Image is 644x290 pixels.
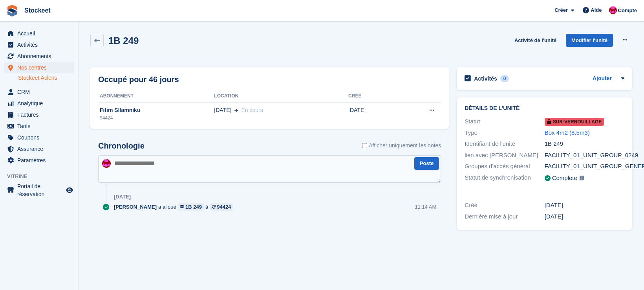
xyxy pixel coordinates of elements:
span: Accueil [17,28,64,39]
span: [DATE] [214,106,231,114]
a: menu [4,51,74,62]
a: Modifier l'unité [566,34,613,47]
a: 94424 [210,203,233,211]
a: Boutique d'aperçu [65,185,74,195]
img: Valentin BURDET [609,6,617,14]
span: Aide [591,6,602,14]
a: Activité de l'unité [511,34,560,47]
a: menu [4,28,74,39]
a: menu [4,98,74,109]
div: Statut de synchronisation [465,173,544,183]
div: 94424 [217,203,231,211]
th: Location [214,90,348,103]
span: Coupons [17,132,64,143]
div: FACILITY_01_UNIT_GROUP_GENERAL_ACCESS [545,162,624,171]
button: Poste [414,157,439,170]
span: En cours [241,107,263,113]
div: Créé [465,201,544,210]
span: Créer [554,6,568,14]
div: [DATE] [114,194,131,200]
h2: 1B 249 [108,35,139,46]
div: [DATE] [545,212,624,221]
span: Vitrine [7,173,78,180]
h2: Occupé pour 46 jours [98,73,179,85]
a: menu [4,132,74,143]
div: FACILITY_01_UNIT_GROUP_0249 [545,151,624,160]
span: Portail de réservation [17,182,64,198]
td: [DATE] [348,102,396,126]
h2: Chronologie [98,141,145,151]
label: Afficher uniquement les notes [362,141,441,150]
span: Compte [618,7,637,15]
a: menu [4,143,74,154]
span: Factures [17,109,64,120]
span: Tarifs [17,121,64,132]
div: Fitim Sllamniku [98,106,214,114]
h2: Activités [474,75,497,82]
div: Statut [465,117,544,126]
div: Type [465,128,544,138]
a: menu [4,86,74,97]
a: menu [4,182,74,198]
a: menu [4,39,74,50]
th: Créé [348,90,396,103]
h2: Détails de l'unité [465,105,624,112]
div: 11:14 AM [415,203,436,211]
th: Abonnement [98,90,214,103]
div: lien avec [PERSON_NAME] [465,151,544,160]
span: CRM [17,86,64,97]
div: 1B 249 [185,203,202,211]
span: [PERSON_NAME] [114,203,157,211]
img: icon-info-grey-7440780725fd019a000dd9b08b2336e03edf1995a4989e88bcd33f0948082b44.svg [580,176,584,180]
div: Identifiant de l'unité [465,139,544,149]
div: 1B 249 [545,139,624,149]
a: Ajouter [593,74,612,83]
span: Assurance [17,143,64,154]
a: Stockeet Aclens [18,74,74,82]
input: Afficher uniquement les notes [362,141,367,150]
img: Valentin BURDET [102,159,111,168]
a: menu [4,62,74,73]
a: Stockeet [21,4,54,17]
div: Groupes d'accès général [465,162,544,171]
div: 0 [500,75,509,82]
a: menu [4,121,74,132]
span: Activités [17,39,64,50]
a: menu [4,109,74,120]
span: Sur-verrouillage [545,118,604,126]
a: menu [4,155,74,166]
div: 94424 [98,114,214,121]
span: Paramètres [17,155,64,166]
span: Analytique [17,98,64,109]
span: Nos centres [17,62,64,73]
div: [DATE] [545,201,624,210]
img: stora-icon-8386f47178a22dfd0bd8f6a31ec36ba5ce8667c1dd55bd0f319d3a0aa187defe.svg [6,5,18,17]
div: Dernière mise à jour [465,212,544,221]
span: Abonnements [17,51,64,62]
div: Complete [552,174,577,183]
a: Box 4m2 (8.5m3) [545,129,590,136]
div: a alloué à [114,203,237,211]
a: 1B 249 [178,203,204,211]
